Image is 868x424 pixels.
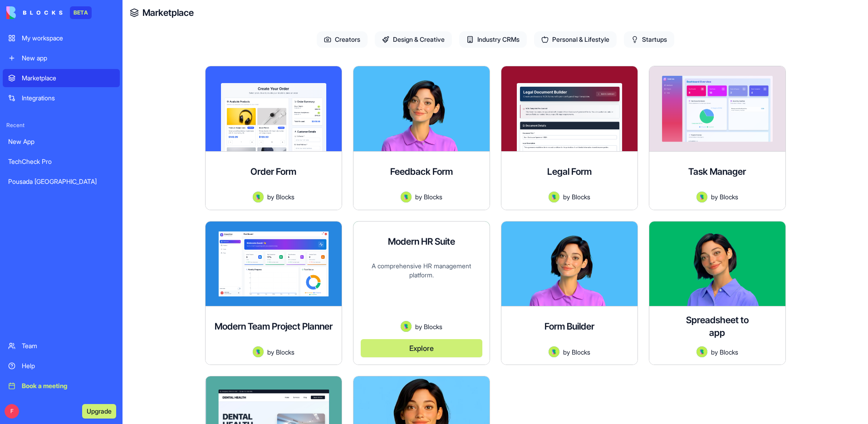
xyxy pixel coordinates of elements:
span: F [5,404,19,419]
a: Book a meeting [3,377,120,395]
h4: Order Form [250,165,296,178]
img: Avatar [549,192,559,202]
div: Integrations [22,94,114,103]
div: My workspace [22,34,114,43]
a: BETA [6,6,92,19]
div: Help [22,361,114,370]
a: Team [3,337,120,355]
span: by [563,192,570,202]
a: Modern Team Project PlannerAvatarbyBlocks [205,221,342,365]
img: Avatar [253,192,264,202]
div: New app [22,54,114,63]
div: Pousada [GEOGRAPHIC_DATA] [8,177,114,186]
a: Feedback FormAvatarbyBlocks [353,66,490,210]
a: Upgrade [82,406,116,415]
a: Marketplace [3,69,120,87]
span: Blocks [720,347,738,357]
span: Blocks [572,347,590,357]
span: Industry CRMs [459,31,527,48]
div: A comprehensive HR management platform. [361,261,482,321]
span: Design & Creative [375,31,452,48]
img: Avatar [696,346,707,357]
img: Avatar [401,321,412,332]
h4: Task Manager [688,165,746,178]
button: Explore [361,339,482,357]
span: Blocks [572,192,590,202]
a: Integrations [3,89,120,107]
a: TechCheck Pro [3,153,120,171]
img: Avatar [253,346,264,357]
div: TechCheck Pro [8,157,114,166]
img: Avatar [696,192,707,202]
a: Spreadsheet to appAvatarbyBlocks [649,221,786,365]
a: Order FormAvatarbyBlocks [205,66,342,210]
div: New App [8,137,114,146]
a: Legal FormAvatarbyBlocks [501,66,638,210]
a: Pousada [GEOGRAPHIC_DATA] [3,173,120,191]
a: New app [3,49,120,67]
span: by [563,347,570,357]
h4: Feedback Form [390,165,453,178]
span: Blocks [424,322,442,331]
span: by [711,192,718,202]
span: Blocks [720,192,738,202]
img: logo [6,6,63,19]
h4: Legal Form [547,165,592,178]
a: Help [3,357,120,375]
h4: Modern Team Project Planner [215,320,333,333]
span: Personal & Lifestyle [534,31,617,48]
button: Upgrade [82,404,116,419]
div: Team [22,341,114,350]
span: by [711,347,718,357]
span: Startups [624,31,674,48]
h4: Modern HR Suite [388,235,455,248]
span: Blocks [276,347,294,357]
a: Form BuilderAvatarbyBlocks [501,221,638,365]
div: BETA [70,6,92,19]
span: Creators [317,31,368,48]
div: Book a meeting [22,381,114,390]
a: Marketplace [142,6,194,19]
span: by [415,192,422,202]
span: by [415,322,422,331]
a: Task ManagerAvatarbyBlocks [649,66,786,210]
span: by [267,347,274,357]
span: Blocks [276,192,294,202]
span: Blocks [424,192,442,202]
div: Marketplace [22,74,114,83]
span: Recent [3,122,120,129]
a: New App [3,133,120,151]
a: My workspace [3,29,120,47]
img: Avatar [549,346,559,357]
a: Modern HR SuiteA comprehensive HR management platform.AvatarbyBlocksExplore [353,221,490,365]
h4: Spreadsheet to app [681,314,754,339]
img: Avatar [401,192,412,202]
h4: Form Builder [544,320,594,333]
span: by [267,192,274,202]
